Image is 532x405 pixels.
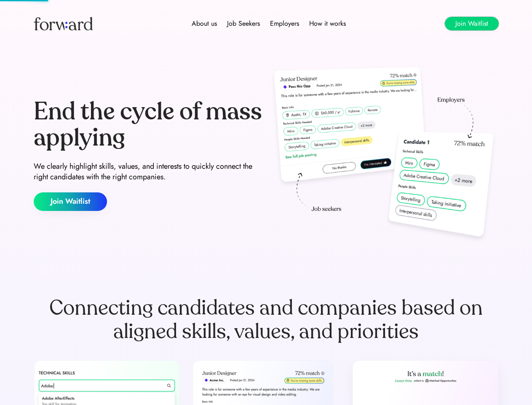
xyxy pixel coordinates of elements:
img: Forward logo [34,17,93,30]
div: How it works [309,19,346,29]
img: hero-image.png [270,64,499,246]
div: End the cycle of mass applying [34,99,263,151]
button: Join Waitlist [445,17,499,30]
div: Employers [270,19,299,29]
div: We clearly highlight skills, values, and interests to quickly connect the right candidates with t... [34,161,263,182]
div: Connecting candidates and companies based on aligned skills, values, and priorities [34,296,499,343]
button: Join Waitlist [34,192,107,211]
div: Job Seekers [227,19,260,29]
div: About us [192,19,217,29]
